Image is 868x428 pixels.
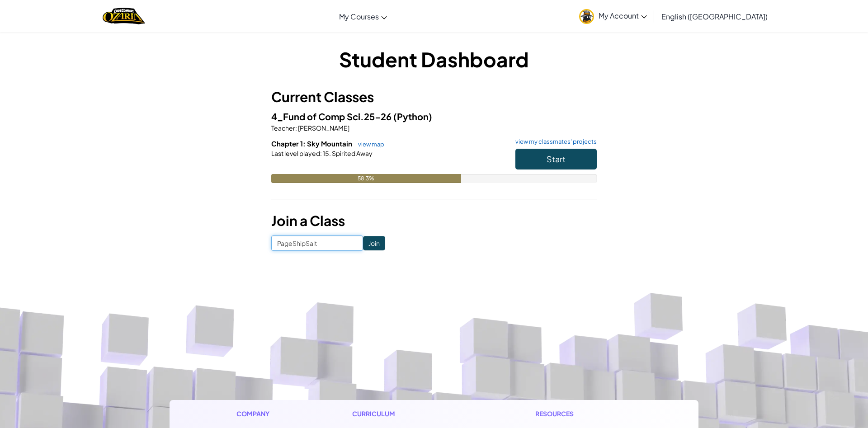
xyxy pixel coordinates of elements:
span: Chapter 1: Sky Mountain [271,139,354,148]
button: Start [515,149,597,169]
h3: Current Classes [271,87,597,107]
h3: Join a Class [271,211,597,231]
div: 58.3% [271,174,461,183]
img: Home [103,7,145,25]
img: avatar [579,9,594,24]
span: 15. [322,149,331,157]
span: My Account [599,11,647,20]
h1: Student Dashboard [271,45,597,73]
input: <Enter Class Code> [271,235,363,251]
a: view map [354,141,384,148]
h1: Resources [535,409,632,419]
a: My Account [575,2,651,30]
span: English ([GEOGRAPHIC_DATA]) [661,12,768,21]
h1: Curriculum [352,409,462,419]
span: : [295,124,297,132]
span: Teacher [271,124,295,132]
span: Start [547,154,566,164]
h1: Company [236,409,278,419]
span: 4_Fund of Comp Sci.25-26 [271,111,393,122]
span: My Courses [339,12,379,21]
a: view my classmates' projects [511,139,597,145]
span: : [320,149,322,157]
a: Ozaria by CodeCombat logo [103,7,145,25]
a: My Courses [335,4,392,28]
span: [PERSON_NAME] [297,124,349,132]
span: (Python) [393,111,432,122]
span: Spirited Away [331,149,373,157]
input: Join [363,236,385,250]
span: Last level played [271,149,320,157]
a: English ([GEOGRAPHIC_DATA]) [657,4,772,28]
